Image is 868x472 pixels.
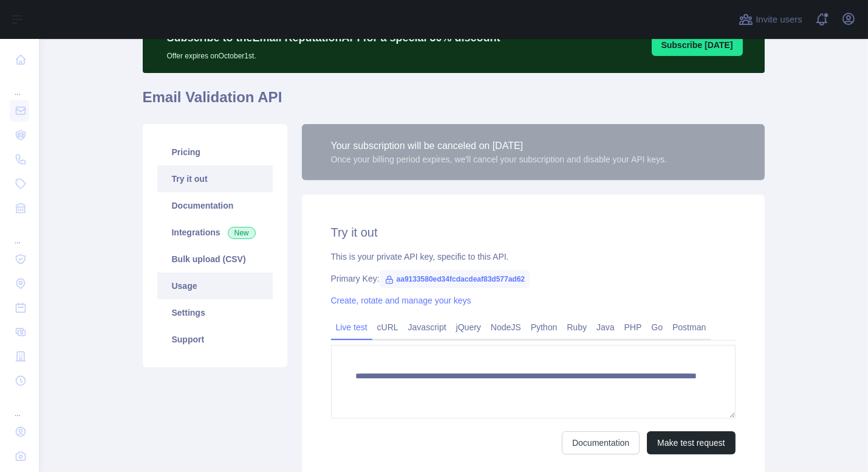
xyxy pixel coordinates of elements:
div: Your subscription will be canceled on [DATE] [331,139,668,153]
div: Once your billing period expires, we'll cancel your subscription and disable your API keys. [331,153,668,165]
a: Usage [157,272,273,299]
div: ... [10,394,29,418]
a: Python [526,318,562,337]
div: ... [10,73,29,97]
h2: Try it out [331,224,736,241]
a: Live test [331,318,372,337]
a: Try it out [157,165,273,192]
span: aa9133580ed34fcdacdeaf83d577ad62 [380,270,530,288]
button: Invite users [736,10,805,29]
a: Bulk upload (CSV) [157,246,273,272]
a: Java [592,318,620,337]
a: Settings [157,299,273,326]
a: Documentation [157,192,273,219]
span: New [228,227,256,239]
a: NodeJS [486,318,526,337]
p: Offer expires on October 1st. [167,46,501,61]
a: Go [646,318,668,337]
a: Ruby [562,318,592,337]
a: Integrations New [157,219,273,246]
a: PHP [620,318,647,337]
a: Documentation [562,431,640,454]
a: jQuery [451,318,486,337]
a: Javascript [403,318,451,337]
button: Subscribe [DATE] [652,34,743,56]
div: This is your private API key, specific to this API. [331,251,736,263]
span: Invite users [756,13,802,27]
div: ... [10,221,29,246]
a: Support [157,326,273,353]
button: Make test request [647,431,735,454]
a: cURL [372,318,403,337]
a: Create, rotate and manage your keys [331,296,471,305]
div: Primary Key: [331,272,736,285]
h1: Email Validation API [143,88,765,117]
a: Pricing [157,139,273,165]
a: Postman [668,318,711,337]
